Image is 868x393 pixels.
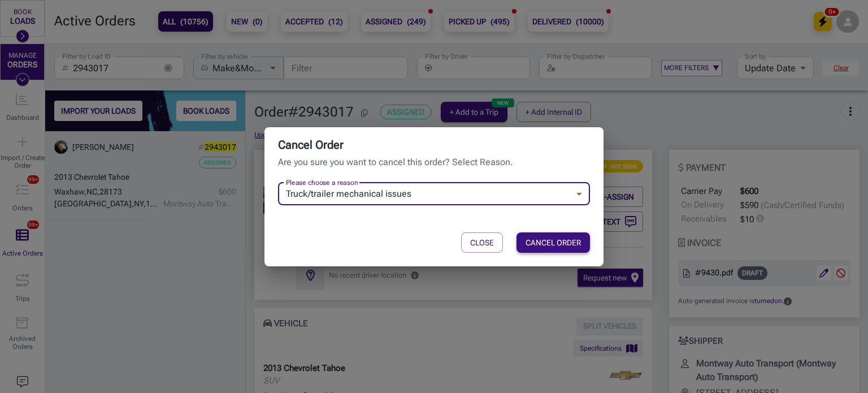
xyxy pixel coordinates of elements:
p: Cancel Order [278,136,590,153]
label: Please choose a reason [286,178,358,187]
div: Truck/trailer mechanical issues [278,183,590,205]
button: CLOSE [461,232,503,253]
button: CANCEL ORDER [517,232,590,253]
p: Are you sure you want to cancel this order? Select Reason. [278,156,590,169]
